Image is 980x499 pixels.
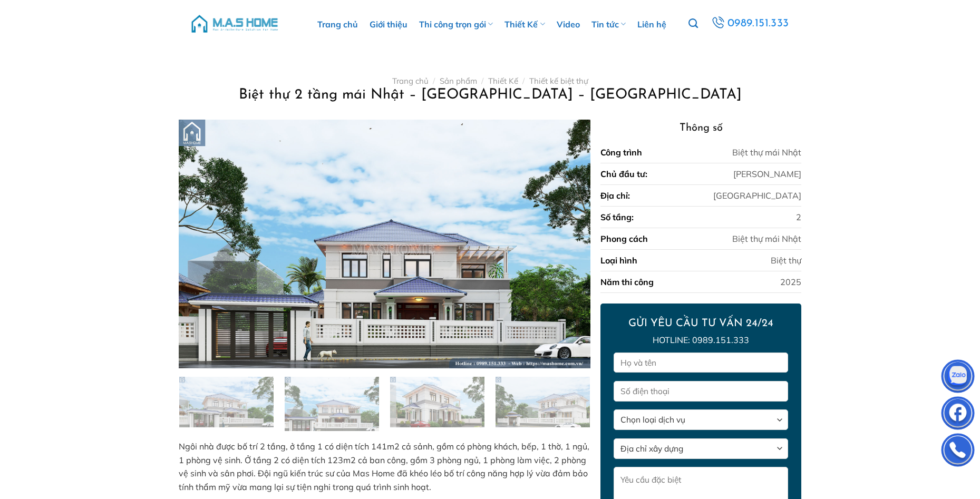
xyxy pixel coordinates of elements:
[614,381,788,402] input: Số điện thoại
[179,440,590,494] p: Ngôi nhà được bố trí 2 tầng, ở tầng 1 có diện tích 141m2 cả sảnh, gồm có phòng khách, bếp, 1 thờ,...
[488,76,518,86] a: Thiết Kế
[780,276,801,288] div: 2025
[600,146,642,159] div: Công trình
[732,146,801,159] div: Biệt thự mái Nhật
[600,276,654,288] div: Năm thi công
[440,76,477,86] a: Sản phẩm
[285,377,379,434] img: Biệt thự 2 tầng mái Nhật - Anh Duy - Bắc Ninh 10
[496,377,590,429] img: Biệt thự 2 tầng mái Nhật - Anh Duy - Bắc Ninh 12
[614,353,788,373] input: Họ và tên
[707,14,793,34] a: 0989.151.333
[600,120,801,136] h3: Thông số
[942,399,974,430] img: Facebook
[191,86,789,104] h1: Biệt thự 2 tầng mái Nhật – [GEOGRAPHIC_DATA] – [GEOGRAPHIC_DATA]
[392,76,429,86] a: Trang chủ
[600,189,630,202] div: Địa chỉ:
[600,254,637,267] div: Loại hình
[433,76,435,86] span: /
[732,232,801,245] div: Biệt thự mái Nhật
[942,436,974,467] img: Phone
[614,334,788,347] p: Hotline: 0989.151.333
[614,317,788,330] h2: GỬI YÊU CẦU TƯ VẤN 24/24
[190,8,279,40] img: M.A.S HOME – Tổng Thầu Thiết Kế Và Xây Nhà Trọn Gói
[179,377,274,429] img: Biệt thự 2 tầng mái Nhật - Anh Duy - Bắc Ninh 9
[688,13,698,35] a: Tìm kiếm
[771,254,801,267] div: Biệt thự
[733,168,801,180] div: [PERSON_NAME]
[522,76,525,86] span: /
[390,377,484,429] img: Biệt thự 2 tầng mái Nhật - Anh Duy - Bắc Ninh 11
[179,120,590,368] img: Biệt thự 2 tầng mái Nhật - Anh Duy - Bắc Ninh 1
[942,362,974,394] img: Zalo
[529,76,588,86] a: Thiết kế biệt thự
[796,211,801,223] div: 2
[600,232,648,245] div: Phong cách
[600,168,647,180] div: Chủ đầu tư:
[481,76,483,86] span: /
[713,189,801,202] div: [GEOGRAPHIC_DATA]
[726,14,791,33] span: 0989.151.333
[600,211,634,223] div: Số tầng:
